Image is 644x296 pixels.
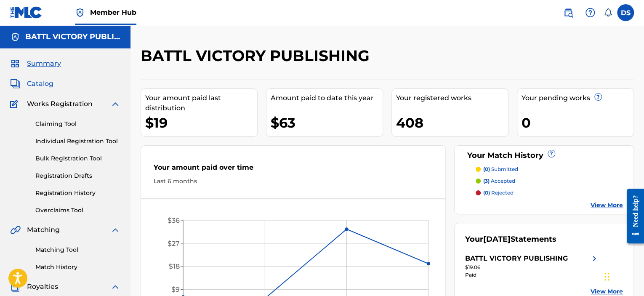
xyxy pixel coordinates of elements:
[10,59,61,69] a: SummarySummary
[145,113,257,132] div: $19
[10,6,43,19] img: MLC Logo
[465,264,599,271] div: $19.06
[560,4,577,21] a: Public Search
[90,8,136,17] span: Member Hub
[522,93,633,103] div: Your pending works
[35,263,120,272] a: Match History
[27,225,60,235] span: Matching
[35,154,120,163] a: Bulk Registration Tool
[602,256,644,296] iframe: Chat Widget
[465,253,599,279] a: BATTL VICTORY PUBLISHINGright chevron icon$19.06Paid
[171,285,180,293] tspan: $9
[27,99,93,109] span: Works Registration
[483,235,511,244] span: [DATE]
[27,282,58,292] span: Royalties
[110,225,120,235] img: expand
[595,93,601,100] span: ?
[110,282,120,292] img: expand
[483,177,515,185] p: accepted
[35,206,120,215] a: Overclaims Tool
[141,46,374,65] h2: BATTL VICTORY PUBLISHING
[10,32,20,42] img: Accounts
[35,171,120,180] a: Registration Drafts
[522,113,633,132] div: 0
[10,79,20,89] img: Catalog
[271,93,383,103] div: Amount paid to date this year
[483,189,514,197] p: rejected
[154,177,433,186] div: Last 6 months
[154,163,433,177] div: Your amount paid over time
[585,8,595,18] img: help
[396,93,508,103] div: Your registered works
[145,93,257,113] div: Your amount paid last distribution
[110,99,120,109] img: expand
[548,150,555,157] span: ?
[476,165,623,173] a: (0) submitted
[604,264,609,289] div: Ziehen
[563,8,573,18] img: search
[35,120,120,128] a: Claiming Tool
[10,59,20,69] img: Summary
[465,150,623,161] div: Your Match History
[591,201,623,210] a: View More
[169,262,180,270] tspan: $18
[483,178,490,184] span: (3)
[476,177,623,185] a: (3) accepted
[465,271,599,279] div: Paid
[168,216,180,224] tspan: $36
[602,256,644,296] div: Chat-Widget
[75,8,85,18] img: Top Rightsholder
[35,137,120,146] a: Individual Registration Tool
[617,4,634,21] div: User Menu
[483,166,490,172] span: (0)
[465,234,556,245] div: Your Statements
[35,189,120,197] a: Registration History
[271,113,383,132] div: $63
[396,113,508,132] div: 408
[476,189,623,197] a: (0) rejected
[483,165,518,173] p: submitted
[591,287,623,296] a: View More
[589,253,599,264] img: right chevron icon
[582,4,599,21] div: Help
[620,182,644,250] iframe: Resource Center
[465,253,568,264] div: BATTL VICTORY PUBLISHING
[168,239,180,247] tspan: $27
[483,189,490,196] span: (0)
[10,99,21,109] img: Works Registration
[604,8,612,17] div: Notifications
[25,32,120,42] h5: BATTL VICTORY PUBLISHING
[10,225,21,235] img: Matching
[10,282,20,292] img: Royalties
[27,79,53,89] span: Catalog
[10,79,53,89] a: CatalogCatalog
[35,245,120,254] a: Matching Tool
[27,59,61,69] span: Summary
